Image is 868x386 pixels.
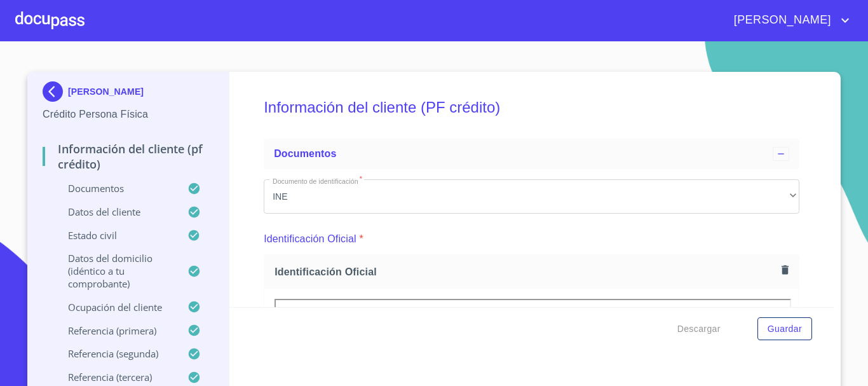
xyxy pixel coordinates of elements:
span: Identificación Oficial [275,265,776,279]
p: Estado Civil [43,229,187,242]
p: Crédito Persona Física [43,107,214,122]
span: Descargar [677,321,721,337]
p: Referencia (primera) [43,324,187,337]
div: [PERSON_NAME] [43,81,214,107]
p: [PERSON_NAME] [68,86,144,97]
span: Guardar [768,321,802,337]
div: INE [264,179,799,214]
button: account of current user [724,10,853,31]
p: Identificación Oficial [264,231,356,247]
p: Información del cliente (PF crédito) [43,141,214,172]
img: Docupass spot blue [43,81,68,102]
p: Referencia (tercera) [43,371,187,383]
span: [PERSON_NAME] [724,10,837,31]
p: Documentos [43,182,187,195]
span: Documentos [274,148,336,159]
button: Descargar [672,317,726,341]
div: Documentos [264,139,799,169]
p: Ocupación del Cliente [43,301,187,314]
p: Datos del cliente [43,205,187,218]
button: Guardar [757,317,812,341]
p: Datos del domicilio (idéntico a tu comprobante) [43,252,187,290]
h5: Información del cliente (PF crédito) [264,81,799,134]
p: Referencia (segunda) [43,347,187,360]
